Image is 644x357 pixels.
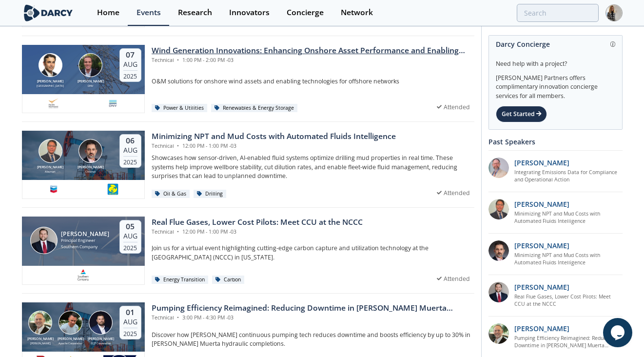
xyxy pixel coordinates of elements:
[488,282,509,302] img: 47500b57-f1ab-48fc-99f2-2a06715d5bad
[123,146,137,155] div: Aug
[152,57,474,64] div: Technical 1:00 PM - 2:00 PM -03
[152,142,396,150] div: Technical 12:00 PM - 1:00 PM -03
[176,57,181,63] span: •
[123,317,137,326] div: Aug
[22,217,474,285] a: John Carroll [PERSON_NAME] Principal Engineer Southern Company 05 Aug 2025 Real Flue Gases, Lower...
[56,341,86,345] div: Apache Corporation
[76,84,106,88] div: DNV
[123,242,137,252] div: 2025
[35,165,65,170] div: [PERSON_NAME]
[86,341,116,345] div: EQT Corporation
[59,311,82,335] img: Theron Hoedel
[137,9,161,17] div: Events
[61,238,109,244] div: Principal Engineer
[496,36,615,53] div: Darcy Concierge
[496,106,547,122] div: Get Started
[39,139,62,163] img: Victor Saet
[229,9,270,17] div: Innovators
[176,142,181,149] span: •
[176,228,181,235] span: •
[123,136,137,146] div: 06
[47,98,59,109] img: 1677164726811-Captura%20de%20pantalla%202023-02-23%20120513.png
[514,323,569,334] p: [PERSON_NAME]
[152,228,363,236] div: Technical 12:00 PM - 1:00 PM -03
[488,133,623,150] div: Past Speakers
[76,170,106,174] div: Chevron
[123,232,137,240] div: Aug
[514,252,623,267] a: Minimizing NPT and Mud Costs with Automated Fluids Intelligence
[194,190,227,198] div: Drilling
[107,183,119,195] img: 50d6a6df-976e-41f3-bad7-d4b68cf9db25
[496,68,615,100] div: [PERSON_NAME] Partners offers complimentary innovation concierge services for all members.
[61,244,109,250] div: Southern Company
[86,337,116,342] div: [PERSON_NAME]
[25,341,56,345] div: [PERSON_NAME]
[152,217,363,228] div: Real Flue Gases, Lower Cost Pilots: Meet CCU at the NCCC
[76,165,106,170] div: [PERSON_NAME]
[76,79,106,84] div: [PERSON_NAME]
[152,104,208,113] div: Power & Utilities
[152,131,396,142] div: Minimizing NPT and Mud Costs with Automated Fluids Intelligence
[152,45,474,57] div: Wind Generation Innovations: Enhancing Onshore Asset Performance and Enabling Offshore Networks
[152,77,474,86] p: O&M solutions for onshore wind assets and enabling technologies for offshore networks
[28,311,52,335] img: Tim Marvel
[123,50,137,60] div: 07
[152,276,209,284] div: Energy Transition
[22,131,474,199] a: Victor Saet [PERSON_NAME] Absmart Brahim Ghrissi [PERSON_NAME] Chevron 06 Aug 2025 Minimizing NPT...
[514,335,623,350] a: Pumping Efficiency Reimagined: Reducing Downtime in [PERSON_NAME] Muerta Completions
[610,41,616,47] img: information.svg
[152,154,474,180] p: Showcases how sensor-driven, AI-enabled fluid systems optimize drilling mud properties in real ti...
[152,302,474,314] div: Pumping Efficiency Reimagined: Reducing Downtime in [PERSON_NAME] Muerta Completions
[35,84,65,88] div: [GEOGRAPHIC_DATA]
[78,53,102,77] img: Morgan Putnam
[605,4,623,21] img: Profile
[56,337,86,342] div: [PERSON_NAME]
[514,293,623,309] a: Real Flue Gases, Lower Cost Pilots: Meet CCU at the NCCC
[514,169,623,184] a: Integrating Emissions Data for Compliance and Operational Action
[123,156,137,166] div: 2025
[123,60,137,69] div: Aug
[35,79,65,84] div: [PERSON_NAME]
[89,311,113,335] img: Charles Drake
[78,139,102,163] img: Brahim Ghrissi
[514,240,569,251] p: [PERSON_NAME]
[39,53,62,77] img: Travis Douville
[212,276,245,284] div: Carbon
[48,183,60,195] img: chevron.com.png
[123,308,137,317] div: 01
[211,104,298,113] div: Renewables & Energy Storage
[35,170,65,174] div: Absmart
[152,314,474,322] div: Technical 3:00 PM - 4:30 PM -03
[488,240,509,261] img: 0796ef69-b90a-4e68-ba11-5d0191a10bb8
[488,323,509,344] img: 86e59a17-6af7-4f0c-90df-8cecba4476f1
[496,53,615,68] div: Need help with a project?
[77,269,89,281] img: 1616523795096-Southern%20Company.png
[341,9,373,17] div: Network
[25,337,56,342] div: [PERSON_NAME]
[514,199,569,209] p: [PERSON_NAME]
[517,4,599,22] input: Advanced Search
[488,199,509,219] img: f391ab45-d698-4384-b787-576124f63af6
[432,273,474,285] div: Attended
[287,9,324,17] div: Concierge
[22,4,75,21] img: logo-wide.svg
[514,282,569,292] p: [PERSON_NAME]
[123,328,137,337] div: 2025
[178,9,212,17] div: Research
[30,227,58,254] img: John Carroll
[152,244,474,262] p: Join us for a virtual event highlighting cutting-edge carbon capture and utilization technology a...
[123,222,137,232] div: 05
[488,158,509,178] img: ed2b4adb-f152-4947-b39b-7b15fa9ececc
[22,45,474,113] a: Travis Douville [PERSON_NAME] [GEOGRAPHIC_DATA] Morgan Putnam [PERSON_NAME] DNV 07 Aug 2025 Wind ...
[61,231,109,238] div: [PERSON_NAME]
[97,9,119,17] div: Home
[432,101,474,113] div: Attended
[123,70,137,80] div: 2025
[176,314,181,321] span: •
[152,190,190,198] div: Oil & Gas
[432,187,474,199] div: Attended
[107,98,119,109] img: fd4d9e3c-8c73-4c0b-962d-0d5469c923e5
[152,331,474,349] p: Discover how [PERSON_NAME] continuous pumping tech reduces downtime and boosts efficiency by up t...
[603,318,634,347] iframe: chat widget
[514,210,623,226] a: Minimizing NPT and Mud Costs with Automated Fluids Intelligence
